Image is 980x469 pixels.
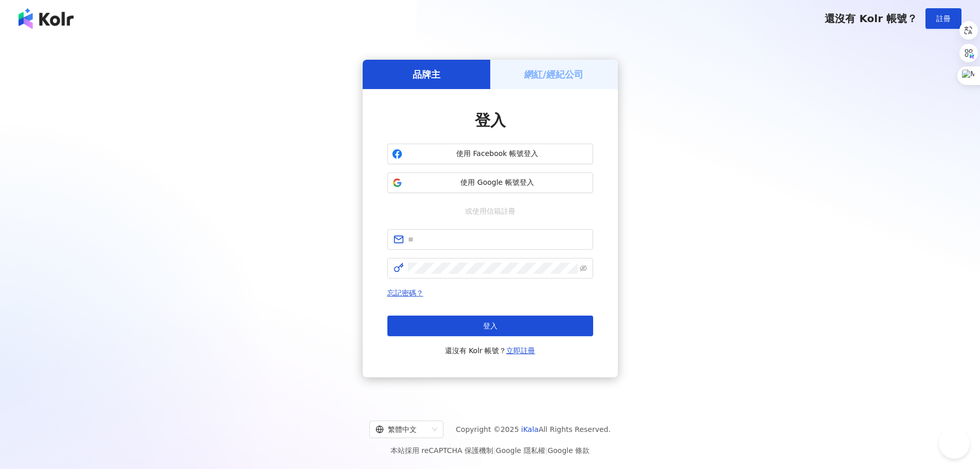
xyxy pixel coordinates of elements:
[925,8,961,29] button: 註冊
[496,446,545,455] a: Google 隱私權
[445,344,536,357] span: 還沒有 Kolr 帳號？
[936,14,951,23] span: 註冊
[390,444,590,457] span: 本站採用 reCAPTCHA 保護機制
[524,68,583,81] h5: 網紅/經紀公司
[825,12,917,25] span: 還沒有 Kolr 帳號？
[545,446,548,455] span: |
[387,316,593,336] button: 登入
[387,172,593,193] button: 使用 Google 帳號登入
[456,423,611,436] span: Copyright © 2025 All Rights Reserved.
[387,144,593,164] button: 使用 Facebook 帳號登入
[483,322,497,330] span: 登入
[521,425,539,433] a: iKala
[458,205,523,217] span: 或使用信箱註冊
[939,428,970,459] iframe: Help Scout Beacon - Open
[376,421,428,438] div: 繁體中文
[406,149,589,159] span: 使用 Facebook 帳號登入
[580,265,587,272] span: eye-invisible
[406,178,589,188] span: 使用 Google 帳號登入
[413,68,440,81] h5: 品牌主
[387,289,423,297] a: 忘記密碼？
[506,346,535,355] a: 立即註冊
[475,111,506,129] span: 登入
[19,8,74,29] img: logo
[547,446,590,455] a: Google 條款
[493,446,496,455] span: |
